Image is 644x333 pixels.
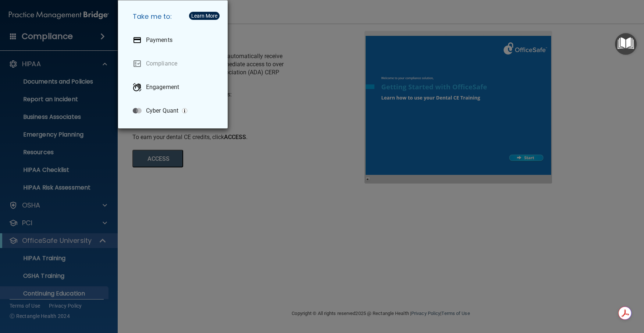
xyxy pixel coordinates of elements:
a: Compliance [127,53,222,74]
p: Payments [146,36,172,44]
h5: Take me to: [127,6,222,27]
div: Learn More [191,13,217,18]
a: Payments [127,30,222,50]
p: Engagement [146,84,179,91]
button: Open Resource Center [615,33,637,55]
a: Cyber Quant [127,100,222,121]
button: Learn More [189,12,220,20]
a: Engagement [127,77,222,98]
p: Cyber Quant [146,107,178,114]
